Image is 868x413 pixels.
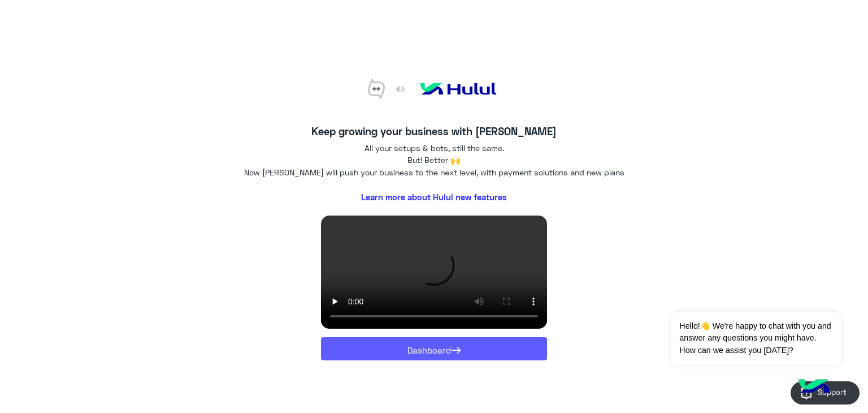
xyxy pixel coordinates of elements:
p: All your setups & bots, still the same. But! Better 🙌 [358,142,510,166]
button: Dashboard→ [321,337,547,360]
span: → [451,341,461,356]
img: Hulul [416,79,501,99]
img: widebot [368,78,385,100]
h5: Keep growing your business with [PERSON_NAME] [199,125,670,138]
a: live_helpSupport [791,381,860,405]
p: Now [PERSON_NAME] will push your business to the next level, with payment solutions and new plans [199,166,670,178]
span: Hello!👋 We're happy to chat with you and answer any questions you might have. How can we assist y... [671,312,841,365]
img: hulul-logo.png [795,368,834,407]
span: Support [818,388,847,397]
a: Learn more about Hulul new features [199,187,670,207]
